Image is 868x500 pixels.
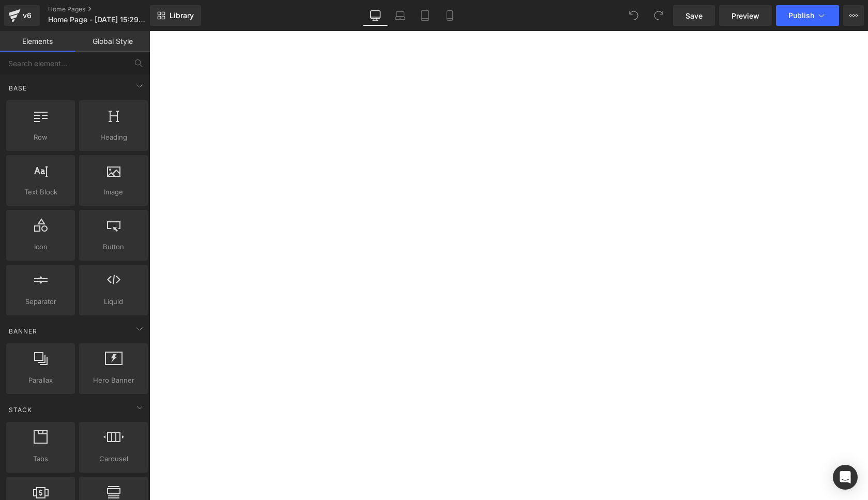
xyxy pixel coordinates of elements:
[363,5,388,26] a: Desktop
[686,10,703,21] span: Save
[623,5,644,26] button: Undo
[833,465,858,490] div: Open Intercom Messenger
[82,296,145,307] span: Liquid
[21,9,34,22] div: v6
[82,132,145,143] span: Heading
[719,5,772,26] a: Preview
[9,132,72,143] span: Row
[648,5,669,26] button: Redo
[82,241,145,252] span: Button
[75,31,150,52] a: Global Style
[48,5,165,13] a: Home Pages
[82,453,145,464] span: Carousel
[9,296,72,307] span: Separator
[170,11,194,20] span: Library
[788,11,814,20] span: Publish
[413,5,437,26] a: Tablet
[732,10,759,21] span: Preview
[9,187,72,198] span: Text Block
[150,5,201,26] a: New Library
[9,375,72,386] span: Parallax
[843,5,864,26] button: More
[388,5,413,26] a: Laptop
[82,375,145,386] span: Hero Banner
[4,5,40,26] a: v6
[437,5,462,26] a: Mobile
[48,16,146,24] span: Home Page - [DATE] 15:29:44
[9,241,72,252] span: Icon
[776,5,839,26] button: Publish
[8,326,38,336] span: Banner
[8,83,28,93] span: Base
[9,453,72,464] span: Tabs
[8,405,33,415] span: Stack
[82,187,145,198] span: Image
